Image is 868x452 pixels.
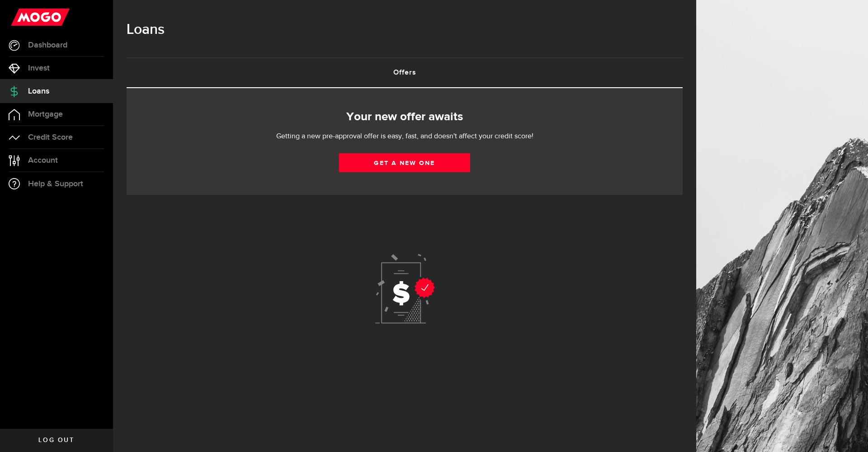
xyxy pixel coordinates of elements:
span: Help & Support [28,180,83,188]
ul: Tabs Navigation [127,57,683,88]
p: Getting a new pre-approval offer is easy, fast, and doesn't affect your credit score! [249,131,561,142]
iframe: LiveChat chat widget [830,414,868,452]
span: Account [28,156,58,165]
span: Dashboard [28,41,67,49]
span: Invest [28,64,50,72]
span: Credit Score [28,133,73,141]
a: Get a new one [339,153,470,172]
h2: Your new offer awaits [140,108,669,127]
span: Log out [38,437,74,443]
a: Offers [127,58,683,87]
span: Loans [28,87,49,95]
span: Mortgage [28,110,63,118]
h1: Loans [127,18,683,42]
